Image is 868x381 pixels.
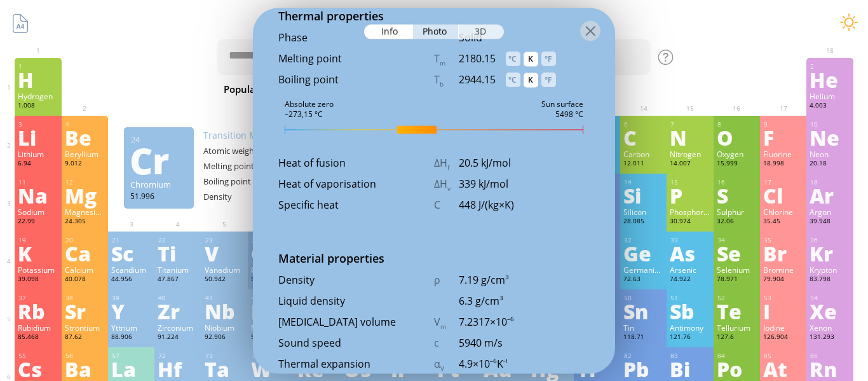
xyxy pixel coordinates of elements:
div: Be [65,127,105,148]
div: 10 [810,120,850,128]
div: Bromine [763,265,803,275]
div: Arsenic [670,265,710,275]
div: °F [541,52,556,66]
div: Mo [251,301,291,321]
div: 16 [717,178,757,186]
div: Po [717,359,757,379]
div: Silicon [623,207,663,217]
div: 127.6 [717,333,757,343]
div: °F [541,73,556,87]
div: 72.63 [623,275,663,285]
div: 448 J/(kg×K) [459,198,590,212]
div: Nitrogen [670,149,710,159]
div: 47.867 [158,275,198,285]
div: 42 [252,294,291,302]
div: 2944.15 [459,73,506,87]
div: Boiling point [278,73,434,87]
div: 52 [717,294,757,302]
div: 126.904 [763,333,803,343]
div: 9.012 [65,159,105,169]
div: 15 [670,178,710,186]
div: Selenium [717,265,757,275]
div: 3D [458,24,504,39]
div: Boiling point [203,176,267,187]
div: ΔH [434,177,459,192]
div: 121.76 [670,333,710,343]
div: 78.971 [717,275,757,285]
div: Melting point [278,52,434,66]
div: Rubidium [18,322,58,333]
div: Zr [158,301,198,321]
div: 4 [65,120,105,128]
div: Neon [810,149,850,159]
div: 35 [764,236,803,244]
div: Potassium [18,265,58,275]
div: Pt [437,359,477,379]
sup: –6 [490,357,497,365]
div: Ti [158,243,198,263]
div: P [670,185,710,205]
div: 20.5 kJ/mol [459,156,590,170]
div: K [18,243,58,263]
div: 51.996 [130,191,187,201]
sup: –6 [507,315,514,323]
div: Bi [670,359,710,379]
div: 83.798 [810,275,850,285]
div: 6.3 g/cm [459,294,590,308]
div: Se [717,243,757,263]
div: 92.906 [205,333,245,343]
div: Atomic weight [203,145,267,156]
div: As [670,243,710,263]
div: Sun surface [541,99,583,109]
div: 18 [810,178,850,186]
div: 79.904 [763,275,803,285]
div: Liquid density [278,294,434,308]
div: 55 [18,352,58,360]
div: 56 [65,352,105,360]
div: 24 [131,134,187,145]
div: 24.305 [65,217,105,227]
textarea: To enrich screen reader interactions, please activate Accessibility in Grammarly extension settings [217,39,651,75]
div: Sulphur [717,207,757,217]
div: 8 [717,120,757,128]
div: 38 [65,294,105,302]
div: 12.011 [623,159,663,169]
div: Argon [810,207,850,217]
div: Density [203,191,267,202]
div: 22.99 [18,217,58,227]
div: 32.06 [717,217,757,227]
div: 20 [65,236,105,244]
span: Methane [618,81,673,97]
div: Au [484,359,524,379]
sub: b [440,80,444,88]
div: N [670,127,710,148]
div: Ir [391,359,431,379]
div: La [111,359,151,379]
div: 4.003 [810,101,850,111]
div: W [251,359,291,379]
sub: m [440,59,445,67]
sup: 3 [499,294,503,302]
div: Ge [623,243,663,263]
div: Krypton [810,265,850,275]
div: 85.468 [18,333,58,343]
div: Cl [763,185,803,205]
div: 22 [158,236,198,244]
div: Heat of vaporisation [278,177,434,191]
div: 88.906 [111,333,151,343]
div: Sr [65,301,105,321]
div: 34 [717,236,757,244]
div: 28.085 [623,217,663,227]
div: 84 [717,352,757,360]
div: V [205,243,245,263]
div: C [623,127,663,148]
div: 1.008 [18,101,58,111]
div: S [717,185,757,205]
div: 17 [764,178,803,186]
h1: Talbica. Interactive chemistry [6,6,862,32]
div: Ne [810,127,850,148]
div: 7 [670,120,710,128]
div: 5498 °C [541,109,583,119]
div: Sound speed [278,336,434,350]
div: 50 [624,294,663,302]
